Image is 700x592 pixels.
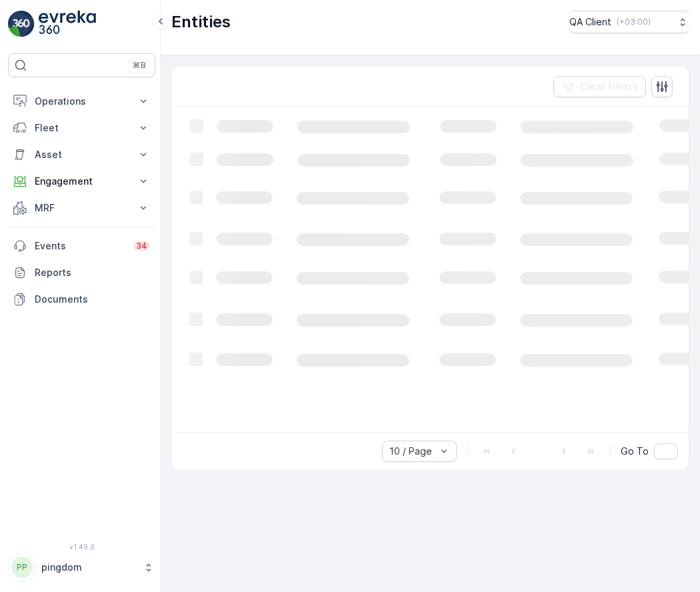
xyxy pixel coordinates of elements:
img: logo_light-DOdMpM7g.png [39,11,96,37]
p: 34 [136,241,147,251]
p: ⌘B [133,60,146,71]
button: Engagement [8,168,155,195]
p: MRF [35,201,129,215]
button: Fleet [8,115,155,141]
button: QA Client(+03:00) [569,11,689,33]
p: Documents [35,293,150,306]
button: Operations [8,88,155,115]
p: Events [35,239,125,253]
button: Clear Filters [553,76,646,97]
span: v 1.49.0 [8,543,155,551]
a: Events34 [8,233,155,259]
a: Reports [8,259,155,286]
p: Engagement [35,175,129,188]
p: Asset [35,148,129,161]
span: Go To [621,445,649,458]
p: pingdom [41,561,137,574]
button: Asset [8,141,155,168]
p: QA Client [569,15,611,29]
div: PP [11,557,33,578]
button: MRF [8,195,155,221]
p: Fleet [35,121,129,135]
p: Clear Filters [580,80,638,93]
a: Documents [8,286,155,313]
p: Operations [35,95,129,108]
button: PPpingdom [8,553,155,581]
p: ( +03:00 ) [617,17,651,27]
img: logo [8,11,35,37]
p: Entities [171,11,231,33]
p: Reports [35,266,150,279]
